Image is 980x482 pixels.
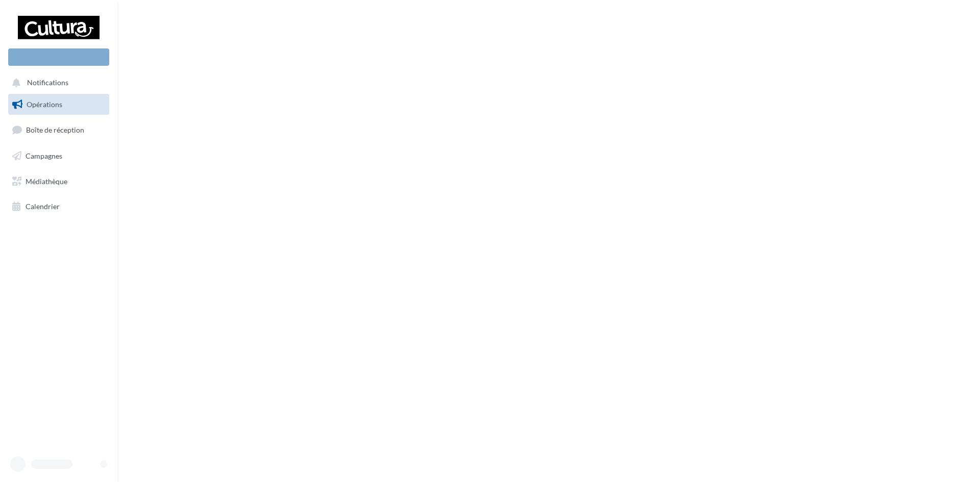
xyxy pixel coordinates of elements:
span: Boîte de réception [26,125,84,134]
a: Campagnes [6,145,111,167]
a: Calendrier [6,196,111,217]
div: Nouvelle campagne [8,48,109,66]
a: Boîte de réception [6,119,111,141]
span: Campagnes [26,151,62,160]
a: Opérations [6,94,111,115]
span: Opérations [27,100,62,109]
span: Médiathèque [26,176,67,185]
span: Calendrier [26,202,60,211]
span: Notifications [27,79,68,87]
a: Médiathèque [6,171,111,192]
